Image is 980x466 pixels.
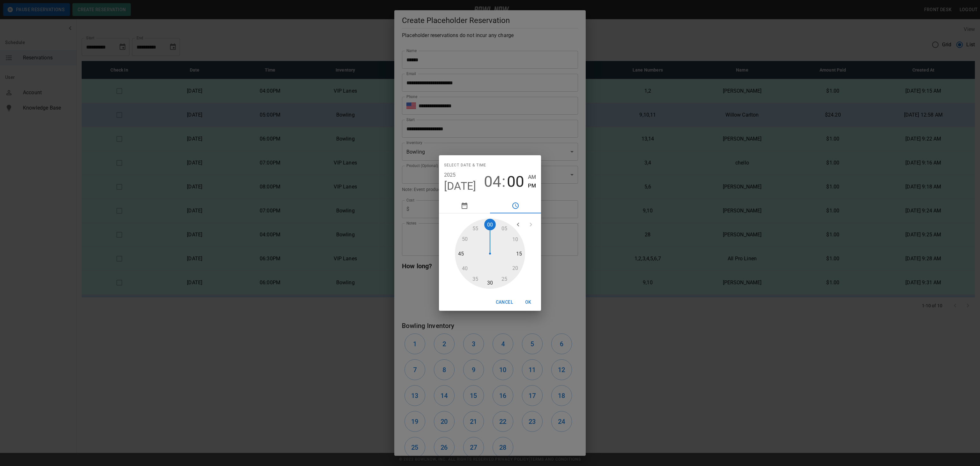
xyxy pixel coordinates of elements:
[493,296,516,308] button: Cancel
[528,181,536,190] button: PM
[484,173,501,191] button: 04
[444,180,476,193] button: [DATE]
[512,218,524,231] button: open previous view
[507,173,524,191] button: 00
[502,173,506,191] span: :
[444,160,486,171] span: Select date & time
[439,198,490,213] button: pick date
[518,296,538,308] button: OK
[528,173,536,181] button: AM
[444,171,456,180] button: 2025
[490,198,541,213] button: pick time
